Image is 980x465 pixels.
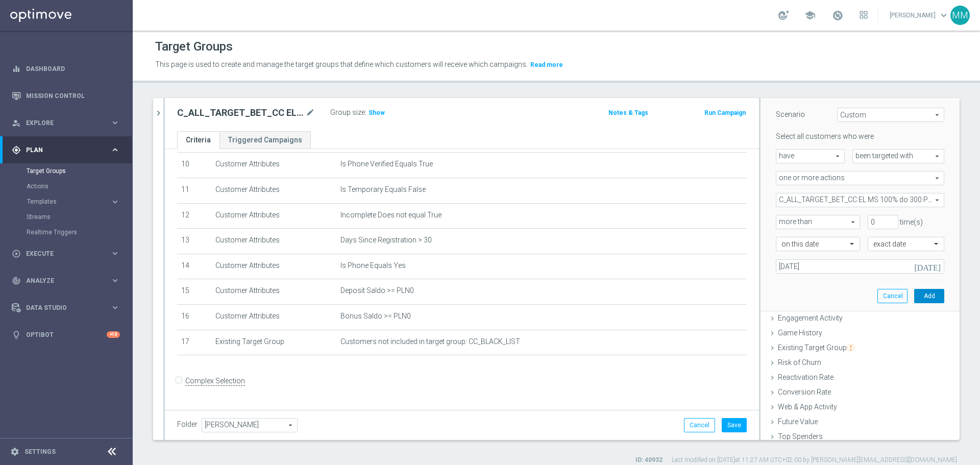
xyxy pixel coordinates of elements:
span: Risk of Churn [778,358,821,366]
div: MM [950,6,970,25]
span: Days Since Registration > 30 [340,236,432,244]
i: keyboard_arrow_right [110,118,120,128]
span: Bonus Saldo >= PLN0 [340,312,411,321]
span: keyboard_arrow_down [938,10,949,21]
lable: Select all customers who were [776,132,874,140]
span: Deposit Saldo >= PLN0 [340,286,414,295]
button: chevron_right [153,98,163,128]
span: Future Value [778,418,818,426]
button: play_circle_outline Execute keyboard_arrow_right [11,250,120,258]
div: Optibot [12,321,120,348]
td: 16 [177,304,211,330]
td: 14 [177,254,211,279]
i: gps_fixed [12,145,21,155]
label: Last modified on [DATE] at 11:27 AM UTC+02:00 by [PERSON_NAME][EMAIL_ADDRESS][DOMAIN_NAME] [672,456,957,464]
span: school [804,10,816,21]
span: Game History [778,329,822,337]
td: Customer Attributes [211,153,337,178]
ng-select: on this date [776,237,860,251]
label: Group size [330,108,365,117]
div: Realtime Triggers [27,225,132,240]
label: : [365,108,366,117]
ng-select: exact date [868,237,944,251]
span: This page is used to create and manage the target groups that define which customers will receive... [155,60,528,68]
span: Data Studio [26,305,110,311]
span: Existing Target Group [778,344,854,352]
i: keyboard_arrow_right [110,276,120,285]
button: Data Studio keyboard_arrow_right [11,304,120,312]
a: [PERSON_NAME]keyboard_arrow_down [889,8,950,23]
a: Streams [27,213,106,221]
button: track_changes Analyze keyboard_arrow_right [11,277,120,285]
a: Optibot [26,321,107,348]
td: Customer Attributes [211,178,337,203]
i: keyboard_arrow_right [110,145,120,155]
td: 11 [177,178,211,203]
label: ID: 40932 [635,456,663,464]
i: chevron_right [154,108,163,118]
i: play_circle_outline [12,249,21,258]
div: Explore [12,118,110,128]
button: Templates keyboard_arrow_right [27,198,120,206]
a: Triggered Campaigns [219,131,311,149]
a: Target Groups [27,167,106,175]
i: settings [10,447,19,456]
button: Add [914,289,944,303]
lable: Scenario [776,110,805,118]
button: Cancel [684,418,715,432]
td: Customer Attributes [211,304,337,330]
button: person_search Explore keyboard_arrow_right [11,119,120,127]
i: keyboard_arrow_right [110,303,120,312]
span: Is Phone Equals Yes [340,261,406,270]
button: lightbulb Optibot +10 [11,331,120,339]
i: keyboard_arrow_right [110,197,120,207]
span: Incomplete Does not equal True [340,211,442,219]
span: Conversion Rate [778,388,831,396]
td: Customer Attributes [211,229,337,254]
span: Reactivation Rate [778,373,834,381]
div: Streams [27,209,132,225]
i: person_search [12,118,21,128]
i: lightbulb [12,330,21,339]
div: Mission Control [11,92,120,100]
i: mode_edit [306,107,315,119]
button: gps_fixed Plan keyboard_arrow_right [11,146,120,154]
div: Mission Control [12,82,120,109]
h1: Target Groups [155,39,233,54]
td: Customer Attributes [211,254,337,279]
td: Customer Attributes [211,203,337,229]
div: Target Groups [27,163,132,179]
span: Analyze [26,278,110,284]
a: Dashboard [26,55,120,82]
div: Actions [27,179,132,194]
a: Settings [24,449,56,455]
span: Is Temporary Equals False [340,185,426,194]
span: Show [369,109,385,116]
span: Is Phone Verified Equals True [340,160,433,168]
button: Run Campaign [703,107,747,118]
i: keyboard_arrow_right [110,249,120,258]
div: Execute [12,249,110,258]
span: time(s) [900,218,923,226]
button: equalizer Dashboard [11,65,120,73]
a: Mission Control [26,82,120,109]
td: Existing Target Group [211,330,337,355]
div: Plan [12,145,110,155]
button: Notes & Tags [607,107,649,118]
i: track_changes [12,276,21,285]
label: Folder [177,420,198,429]
span: Execute [26,251,110,257]
i: [DATE] [914,259,944,271]
div: Templates [27,199,110,205]
span: Web & App Activity [778,403,837,411]
label: Complex Selection [185,376,245,386]
div: Templates [27,194,132,209]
